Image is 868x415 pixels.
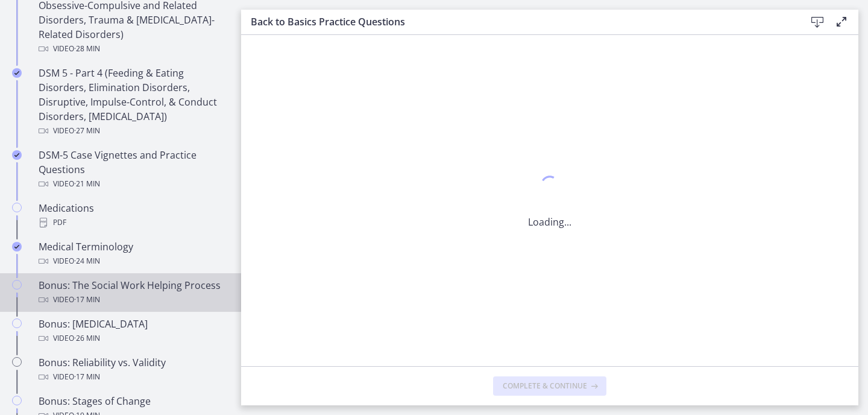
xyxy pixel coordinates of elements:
[12,68,22,78] i: Completed
[39,317,227,346] div: Bonus: [MEDICAL_DATA]
[39,66,227,138] div: DSM 5 - Part 4 (Feeding & Eating Disorders, Elimination Disorders, Disruptive, Impulse-Control, &...
[503,381,587,391] span: Complete & continue
[39,215,227,230] div: PDF
[39,148,227,191] div: DSM-5 Case Vignettes and Practice Questions
[39,201,227,230] div: Medications
[39,42,227,56] div: Video
[39,293,227,307] div: Video
[74,42,100,56] span: · 28 min
[74,370,100,384] span: · 17 min
[74,124,100,138] span: · 27 min
[528,215,571,229] p: Loading...
[74,331,100,346] span: · 26 min
[251,14,786,29] h3: Back to Basics Practice Questions
[39,331,227,346] div: Video
[493,376,606,396] button: Complete & continue
[12,150,22,160] i: Completed
[74,177,100,191] span: · 21 min
[39,370,227,384] div: Video
[39,239,227,268] div: Medical Terminology
[74,293,100,307] span: · 17 min
[39,278,227,307] div: Bonus: The Social Work Helping Process
[39,355,227,384] div: Bonus: Reliability vs. Validity
[528,173,571,200] div: 1
[39,177,227,191] div: Video
[12,242,22,252] i: Completed
[39,124,227,138] div: Video
[39,254,227,268] div: Video
[74,254,100,268] span: · 24 min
